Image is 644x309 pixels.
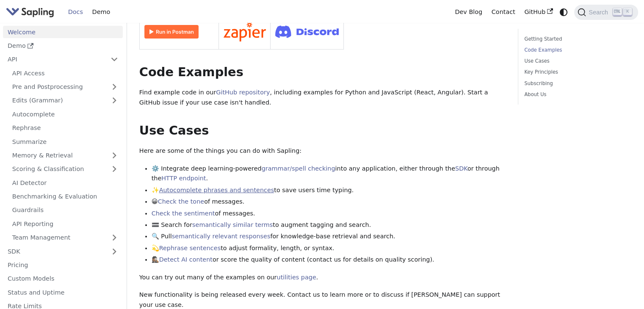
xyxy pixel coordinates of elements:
[106,53,123,66] button: Collapse sidebar category 'API'
[520,6,557,19] a: GitHub
[139,146,506,156] p: Here are some of the things you can do with Sapling:
[3,40,123,52] a: Demo
[144,25,199,39] img: Run in Postman
[159,245,221,251] a: Rephrase sentences
[216,89,270,96] a: GitHub repository
[3,53,106,66] a: API
[574,5,638,20] button: Search (Ctrl+K)
[224,22,266,41] img: Connect in Zapier
[139,123,506,138] h2: Use Cases
[159,256,213,263] a: Detect AI content
[159,187,274,193] a: Autocomplete phrases and sentences
[152,185,506,196] li: ✨ to save users time typing.
[8,190,123,203] a: Benchmarking & Evaluation
[3,273,123,285] a: Custom Models
[8,149,123,162] a: Memory & Retrieval
[139,88,506,108] p: Find example code in our , including examples for Python and JavaScript (React, Angular). Start a...
[8,122,123,134] a: Rephrase
[152,210,215,217] a: Check the sentiment
[3,245,106,257] a: SDK
[158,198,204,205] a: Check the tone
[8,94,123,107] a: Edits (Grammar)
[524,57,629,65] a: Use Cases
[586,9,613,16] span: Search
[152,232,506,242] li: 🔍 Pull for knowledge-base retrieval and search.
[161,175,206,182] a: HTTP endpoint
[192,221,273,228] a: semantically similar terms
[276,274,316,281] a: utilities page
[106,245,123,257] button: Expand sidebar category 'SDK'
[88,6,115,19] a: Demo
[152,197,506,207] li: 😀 of messages.
[524,46,629,54] a: Code Examples
[64,6,88,19] a: Docs
[8,135,123,148] a: Summarize
[262,165,335,172] a: grammar/spell checking
[3,286,123,298] a: Status and Uptime
[8,177,123,189] a: AI Detector
[8,232,123,244] a: Team Management
[524,35,629,43] a: Getting Started
[139,65,506,80] h2: Code Examples
[275,23,339,40] img: Join Discord
[524,80,629,88] a: Subscribing
[152,164,506,184] li: ⚙️ Integrate deep learning-powered into any application, either through the or through the .
[8,67,123,79] a: API Access
[524,91,629,99] a: About Us
[3,259,123,271] a: Pricing
[6,6,57,18] a: Sapling.ai
[524,68,629,76] a: Key Principles
[6,6,54,18] img: Sapling.ai
[3,26,123,38] a: Welcome
[8,218,123,230] a: API Reporting
[152,209,506,219] li: of messages.
[8,163,123,175] a: Scoring & Classification
[152,220,506,230] li: 🟰 Search for to augment tagging and search.
[172,233,271,240] a: semantically relevant responses
[8,204,123,216] a: Guardrails
[8,81,123,93] a: Pre and Postprocessing
[487,6,520,19] a: Contact
[455,165,467,172] a: SDK
[139,273,506,283] p: You can try out many of the examples on our .
[152,243,506,254] li: 💫 to adjust formality, length, or syntax.
[152,255,506,265] li: 🕵🏽‍♀️ or score the quality of content (contact us for details on quality scoring).
[450,6,486,19] a: Dev Blog
[8,108,123,120] a: Autocomplete
[623,8,632,16] kbd: K
[558,6,570,18] button: Switch between dark and light mode (currently system mode)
